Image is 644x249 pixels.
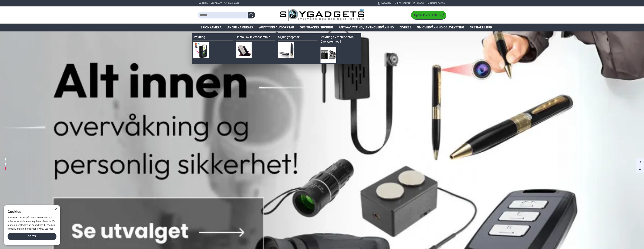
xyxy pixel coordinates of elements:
span: GPS Tracker Sporing [300,25,333,30]
a: Anti-avlytting / Anti-overvåkning [336,24,397,31]
span: Hjem [202,2,208,5]
img: Opptak av telefonsamtale [236,42,252,58]
img: Avlytting [193,42,209,58]
span: Logg Inn [381,2,391,5]
span: Om overvåkning og avlytting [417,25,464,30]
a: Avlytting / Lydopptak [256,24,297,31]
a: Diverse [397,24,414,31]
span: Konto [417,2,424,5]
a: Spesialtilbud [467,24,495,31]
a: Handlevogn [425,0,446,6]
div: Close [55,208,57,210]
span: Spionkamera [201,25,222,30]
span: Andre kameraer [227,25,253,30]
span: Handlevogn [430,2,445,5]
a: Skjult lydopptak [278,35,317,40]
span: 0 produkt(er) - Kr 0 [411,13,438,17]
img: Avlytting av mobiltelefon / Overvåke mobil [320,47,336,63]
a: Registrere [392,0,412,6]
div: Cookies [8,208,54,216]
img: SpyGadgets.no [280,9,364,21]
span: 940 99 099 [228,2,239,5]
span: Registrere [397,2,411,5]
span: Vi bruker cookies på denne nettsiden for å forbedre våre tjenester og din opplevelse. Ved å bruke... [8,216,56,230]
a: Spionkamera [198,24,224,31]
a: GPS Tracker Sporing [297,24,336,31]
span: Frakt [214,2,222,5]
span: Spesialtilbud [470,25,492,30]
img: Skjult lydopptak [278,42,294,58]
a: Andre kameraer [224,24,256,31]
a: Opptak av telefonsamtale [236,35,275,40]
span: Diverse [399,25,411,30]
a: Logg Inn [376,0,392,6]
a: Om overvåkning og avlytting [414,24,467,31]
a: Avlytting [193,35,233,40]
a: Konto [412,0,425,6]
span: Anti-avlytting / Anti-overvåkning [339,25,394,30]
a: 0 produkt(er) - Kr 0 [411,11,446,19]
span: Avlytting / Lydopptak [259,25,294,30]
a: Avlytting av mobiltelefon / Overvåke mobil [320,35,360,45]
div: Godta [8,233,56,240]
a: Les mer, opens a new window [44,228,53,230]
